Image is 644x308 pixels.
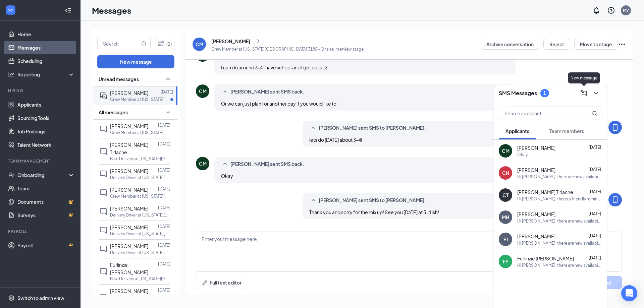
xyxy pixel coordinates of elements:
[517,240,601,246] div: Hi [PERSON_NAME], there are new availabilities for an interview. This is a reminder to schedule y...
[502,147,509,154] div: CM
[164,108,172,116] svg: SmallChevronUp
[99,147,107,156] svg: ChatInactive
[97,55,174,68] button: New message
[17,208,75,222] a: SurveysCrown
[99,125,107,133] svg: ChatInactive
[517,144,555,151] span: [PERSON_NAME]
[543,90,546,96] div: 1
[17,125,75,138] a: Job Postings
[517,167,555,173] span: [PERSON_NAME]
[110,288,148,301] span: [PERSON_NAME] Tirlache
[309,196,317,204] svg: SmallChevronUp
[8,172,15,178] svg: UserCheck
[319,196,426,204] span: [PERSON_NAME] sent SMS to [PERSON_NAME].
[17,111,75,125] a: Sourcing Tools
[309,124,317,132] svg: SmallChevronUp
[592,6,600,14] svg: Notifications
[309,137,362,143] span: lets do [DATE] about 3-4!
[589,145,601,150] span: [DATE]
[158,242,170,248] p: [DATE]
[621,285,637,301] div: Open Intercom Messenger
[110,168,148,174] span: [PERSON_NAME]
[99,170,107,178] svg: ChatInactive
[589,233,601,238] span: [DATE]
[65,7,71,14] svg: Collapse
[158,261,170,267] p: [DATE]
[592,89,600,97] svg: ChevronDown
[503,236,508,243] div: EJ
[110,276,170,282] p: Bike Delivery at [US_STATE][GEOGRAPHIC_DATA] 3180
[221,173,233,179] span: Okay
[517,211,555,218] span: [PERSON_NAME]
[110,231,170,237] p: Delivery Driver at [US_STATE][GEOGRAPHIC_DATA] 3180
[589,189,601,194] span: [DATE]
[99,92,107,100] svg: ActiveDoubleChat
[611,196,619,204] svg: MobileSms
[221,160,229,168] svg: SmallChevronUp
[221,88,229,96] svg: SmallChevronUp
[17,71,75,78] div: Reporting
[517,189,573,195] span: [PERSON_NAME] Tirlache
[8,71,15,78] svg: Analysis
[99,245,107,253] svg: ChatInactive
[110,243,148,249] span: [PERSON_NAME]
[110,90,148,96] span: [PERSON_NAME]
[158,122,170,128] p: [DATE]
[8,158,73,164] div: Team Management
[592,111,597,116] svg: MagnifyingGlass
[568,72,600,83] div: New message
[517,218,601,224] div: Hi [PERSON_NAME], there are new availabilities for an interview. This is a reminder to schedule y...
[580,89,588,97] svg: ComposeMessage
[7,7,14,13] svg: WorkstreamLogo
[110,212,170,218] p: Delivery Driver at [US_STATE][GEOGRAPHIC_DATA] 3180
[502,170,509,176] div: CH
[8,229,73,234] div: Payroll
[230,88,304,96] span: [PERSON_NAME] sent SMS back.
[543,39,570,50] button: Reject
[98,37,140,50] input: Search
[17,98,75,111] a: Applicants
[199,88,207,95] div: CM
[110,130,170,135] p: Crew Member at [US_STATE][GEOGRAPHIC_DATA] 3180
[99,76,139,82] span: Unread messages
[158,224,170,229] p: [DATE]
[589,167,601,172] span: [DATE]
[589,255,601,260] span: [DATE]
[221,101,336,107] span: Or we can just plan for another day if you would like to
[158,167,170,173] p: [DATE]
[196,41,203,48] div: CM
[517,262,601,268] div: Hi [PERSON_NAME], there are new availabilities for an interview. This is a reminder to schedule y...
[141,41,147,46] svg: MagnifyingGlass
[110,262,148,275] span: Furlinzie [PERSON_NAME]
[211,46,364,52] p: Crew Member at [US_STATE][GEOGRAPHIC_DATA] 3180 - Onsite Interview stage
[157,40,165,48] svg: Filter
[17,27,75,41] a: Home
[623,7,629,13] div: MV
[253,36,263,46] button: ChevronRight
[17,172,69,178] div: Onboarding
[158,186,170,192] p: [DATE]
[164,75,172,83] svg: SmallChevronUp
[517,233,555,240] span: [PERSON_NAME]
[110,97,170,102] p: Crew Member at [US_STATE][GEOGRAPHIC_DATA] 3180
[199,160,207,167] div: CM
[110,123,148,129] span: [PERSON_NAME]
[196,276,247,289] button: Full text editorPen
[230,160,304,168] span: [PERSON_NAME] sent SMS back.
[499,107,579,120] input: Search applicant
[17,138,75,151] a: Talent Network
[92,5,131,16] h1: Messages
[607,6,615,14] svg: QuestionInfo
[158,287,170,293] p: [DATE]
[579,88,589,99] button: ComposeMessage
[110,175,170,180] p: Delivery Driver at [US_STATE][GEOGRAPHIC_DATA] 3180
[110,193,170,199] p: Crew Member at [US_STATE][GEOGRAPHIC_DATA] 3180
[110,250,170,255] p: Delivery Driver at [US_STATE][GEOGRAPHIC_DATA] 3180
[503,258,508,265] div: FP
[158,205,170,210] p: [DATE]
[99,109,128,116] span: All messages
[161,89,173,95] p: [DATE]
[574,39,618,50] button: Move to stage
[110,187,148,193] span: [PERSON_NAME]
[591,88,601,99] button: ChevronDown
